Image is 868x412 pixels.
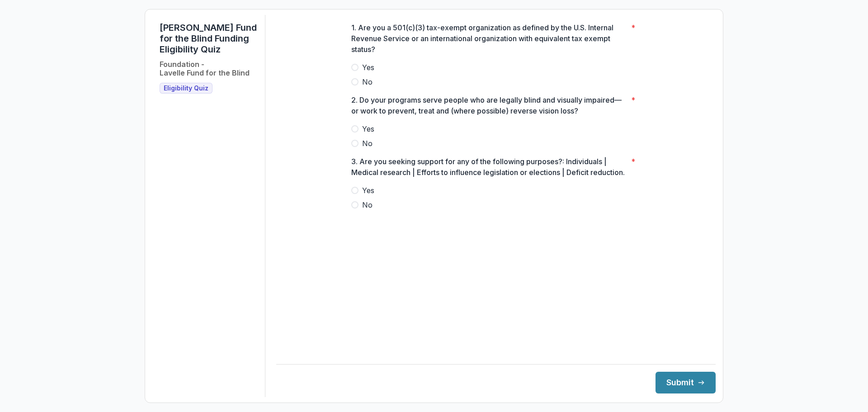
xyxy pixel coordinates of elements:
p: 1. Are you a 501(c)(3) tax-exempt organization as defined by the U.S. Internal Revenue Service or... [351,22,627,55]
h2: Foundation - Lavelle Fund for the Blind [160,60,250,77]
h1: [PERSON_NAME] Fund for the Blind Funding Eligibility Quiz [160,22,258,55]
span: Yes [362,185,374,196]
span: Eligibility Quiz [164,85,208,92]
span: Yes [362,123,374,134]
span: No [362,199,373,210]
button: Submit [656,372,716,393]
span: No [362,138,373,149]
p: 3. Are you seeking support for any of the following purposes?: Individuals | Medical research | E... [351,156,627,178]
span: No [362,76,373,87]
span: Yes [362,62,374,73]
p: 2. Do your programs serve people who are legally blind and visually impaired—or work to prevent, ... [351,95,627,116]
